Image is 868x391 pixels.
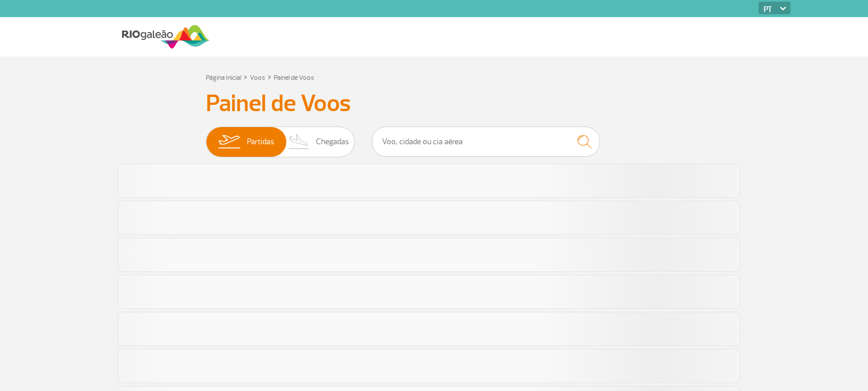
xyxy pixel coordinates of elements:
[372,127,600,157] input: Voo, cidade ou cia aérea
[274,74,314,82] a: Painel de Voos
[211,127,247,157] img: slider-embarque
[282,127,316,157] img: slider-desembarque
[316,127,349,157] span: Chegadas
[267,70,271,83] a: >
[247,127,274,157] span: Partidas
[206,74,241,82] a: Página Inicial
[206,89,662,118] h3: Painel de Voos
[244,70,248,83] a: >
[250,74,265,82] a: Voos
